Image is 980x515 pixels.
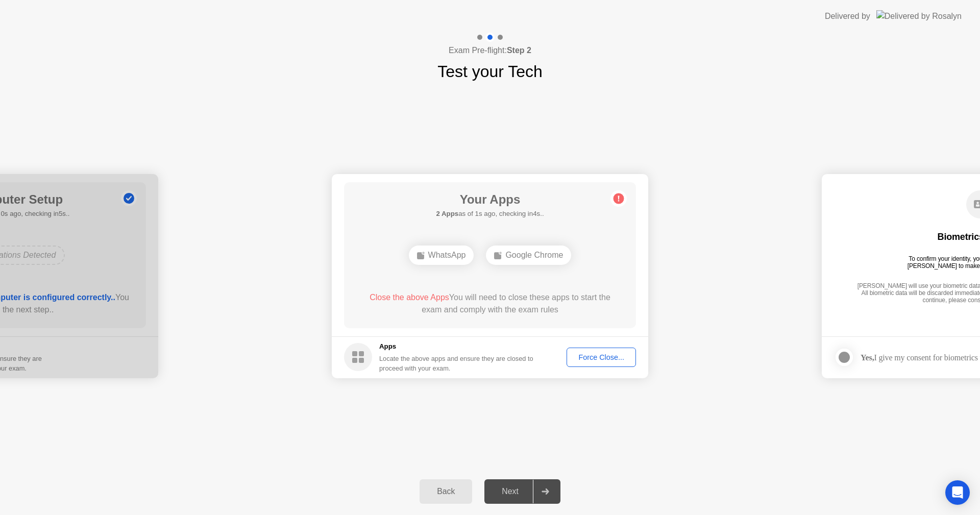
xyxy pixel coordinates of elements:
[507,46,531,55] b: Step 2
[436,209,544,219] h5: as of 1s ago, checking in4s..
[409,246,474,265] div: WhatsApp
[379,341,534,352] h5: Apps
[570,353,632,361] div: Force Close...
[436,210,458,217] b: 2 Apps
[436,190,544,209] h1: Your Apps
[437,59,543,84] h1: Test your Tech
[370,293,449,302] span: Close the above Apps
[449,44,531,57] h4: Exam Pre-flight:
[825,10,870,22] div: Delivered by
[861,353,874,362] strong: Yes,
[420,479,472,504] button: Back
[379,354,534,373] div: Locate the above apps and ensure they are closed to proceed with your exam.
[876,10,962,22] img: Delivered by Rosalyn
[423,487,469,496] div: Back
[486,246,571,265] div: Google Chrome
[484,479,560,504] button: Next
[567,348,636,367] button: Force Close...
[359,291,622,316] div: You will need to close these apps to start the exam and comply with the exam rules
[487,487,533,496] div: Next
[945,480,970,505] div: Open Intercom Messenger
